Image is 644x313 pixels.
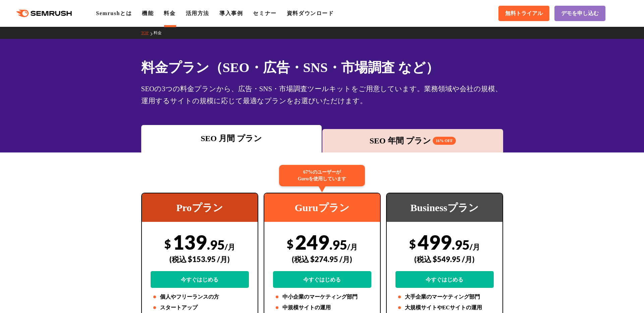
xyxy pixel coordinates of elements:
a: 今すぐはじめる [151,271,249,288]
span: .95 [329,237,347,252]
a: 資料ダウンロード [287,10,334,16]
li: 中規模サイトの運用 [273,304,371,312]
span: $ [164,237,171,251]
a: Semrushとは [96,10,132,16]
a: セミナー [253,10,276,16]
div: 139 [151,230,249,288]
a: TOP [141,30,154,35]
a: 今すぐはじめる [395,271,494,288]
li: 大手企業のマーケティング部門 [395,293,494,301]
li: 個人やフリーランスの方 [151,293,249,301]
span: $ [287,237,293,251]
div: Businessプラン [387,193,502,222]
li: 大規模サイトやECサイトの運用 [395,304,494,312]
a: デモを申し込む [554,6,605,21]
a: 無料トライアル [498,6,549,21]
div: SEOの3つの料金プランから、広告・SNS・市場調査ツールキットをご用意しています。業務領域や会社の規模、運用するサイトの規模に応じて最適なプランをお選びいただけます。 [141,83,503,107]
div: 499 [395,230,494,288]
span: /月 [470,242,480,251]
span: 16% OFF [433,137,456,145]
span: デモを申し込む [561,10,599,17]
li: スタートアップ [151,304,249,312]
span: /月 [347,242,358,251]
span: /月 [225,242,235,251]
div: SEO 年間 プラン [326,135,500,147]
span: .95 [207,237,225,252]
span: 無料トライアル [505,10,543,17]
div: (税込 $274.95 /月) [273,247,371,271]
div: 249 [273,230,371,288]
a: 料金 [164,10,175,16]
li: 中小企業のマーケティング部門 [273,293,371,301]
div: 67%のユーザーが Guruを使用しています [279,165,365,186]
div: (税込 $153.95 /月) [151,247,249,271]
a: 機能 [142,10,154,16]
span: .95 [452,237,470,252]
h1: 料金プラン（SEO・広告・SNS・市場調査 など） [141,58,503,77]
div: Guruプラン [264,193,380,222]
div: SEO 月間 プラン [145,132,319,144]
a: 今すぐはじめる [273,271,371,288]
div: (税込 $549.95 /月) [395,247,494,271]
a: 活用方法 [186,10,209,16]
div: Proプラン [142,193,258,222]
a: 導入事例 [219,10,243,16]
a: 料金 [154,30,167,35]
span: $ [409,237,416,251]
